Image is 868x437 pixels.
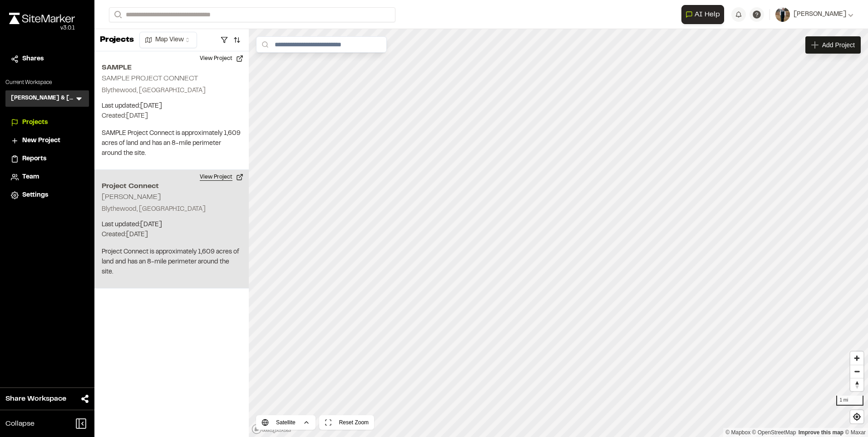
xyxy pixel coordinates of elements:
[681,5,724,24] button: Open AI Assistant
[102,129,242,159] p: SAMPLE Project Connect is approximately 1,609 acres of land and has an 8-mile perimeter around th...
[22,172,39,182] span: Team
[102,86,242,96] p: Blythewood, [GEOGRAPHIC_DATA]
[102,75,198,82] h2: SAMPLE PROJECT CONNECT
[109,7,125,22] button: Search
[102,101,242,111] p: Last updated: [DATE]
[5,79,89,87] p: Current Workspace
[850,365,863,378] button: Zoom out
[249,29,868,437] canvas: Map
[22,136,60,146] span: New Project
[194,51,249,66] button: View Project
[194,170,249,184] button: View Project
[11,190,84,200] a: Settings
[102,220,242,230] p: Last updated: [DATE]
[5,393,66,404] span: Share Workspace
[845,429,866,436] a: Maxar
[9,24,75,32] div: Oh geez...please don't...
[799,429,843,436] a: Map feedback
[22,190,48,200] span: Settings
[822,40,855,50] span: Add Project
[850,410,863,423] button: Find my location
[11,154,84,164] a: Reports
[836,396,863,406] div: 1 mi
[695,9,720,20] span: AI Help
[22,154,46,164] span: Reports
[5,418,35,429] span: Collapse
[725,429,750,436] a: Mapbox
[11,94,74,103] h3: [PERSON_NAME] & [PERSON_NAME]
[256,415,316,430] button: Satellite
[850,378,863,391] button: Reset bearing to north
[102,111,242,121] p: Created: [DATE]
[794,10,846,20] span: [PERSON_NAME]
[22,118,48,128] span: Projects
[102,194,161,200] h2: [PERSON_NAME]
[102,204,242,214] p: Blythewood, [GEOGRAPHIC_DATA]
[11,54,84,64] a: Shares
[102,181,242,192] h2: Project Connect
[850,352,863,365] button: Zoom in
[102,230,242,240] p: Created: [DATE]
[11,136,84,146] a: New Project
[850,378,863,391] span: Reset bearing to north
[11,172,84,182] a: Team
[775,7,790,22] img: User
[102,247,242,277] p: Project Connect is approximately 1,609 acres of land and has an 8-mile perimeter around the site.
[319,415,374,430] button: Reset Zoom
[11,118,84,128] a: Projects
[252,424,291,434] a: Mapbox logo
[681,5,728,24] div: Open AI Assistant
[22,54,44,64] span: Shares
[102,62,242,73] h2: SAMPLE
[752,429,796,436] a: OpenStreetMap
[775,7,853,22] button: [PERSON_NAME]
[100,34,134,46] p: Projects
[9,13,75,24] img: rebrand.png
